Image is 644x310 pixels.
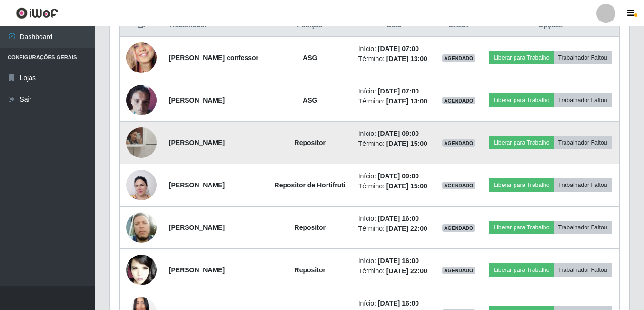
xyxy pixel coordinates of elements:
[126,247,157,293] img: 1747419867654.jpeg
[303,96,317,104] strong: ASG
[489,93,554,107] button: Liberar para Trabalho
[386,225,427,232] time: [DATE] 22:00
[378,215,419,222] time: [DATE] 16:00
[554,178,611,192] button: Trabalhador Faltou
[378,172,419,180] time: [DATE] 09:00
[442,54,476,62] span: AGENDADO
[358,299,430,309] li: Início:
[358,181,430,191] li: Término:
[554,51,611,64] button: Trabalhador Faltou
[126,165,157,206] img: 1733236843122.jpeg
[16,7,58,19] img: CoreUI Logo
[386,267,427,275] time: [DATE] 22:00
[358,214,430,224] li: Início:
[554,221,611,234] button: Trabalhador Faltou
[169,54,258,62] strong: [PERSON_NAME] confessor
[358,256,430,266] li: Início:
[378,130,419,137] time: [DATE] 09:00
[126,124,157,162] img: 1742268064985.jpeg
[358,86,430,96] li: Início:
[489,51,554,64] button: Liberar para Trabalho
[442,182,476,189] span: AGENDADO
[295,224,326,231] strong: Repositor
[169,139,225,146] strong: [PERSON_NAME]
[126,210,157,246] img: 1673493072415.jpeg
[386,97,427,105] time: [DATE] 13:00
[378,257,419,265] time: [DATE] 16:00
[442,224,476,232] span: AGENDADO
[358,44,430,54] li: Início:
[169,266,225,274] strong: [PERSON_NAME]
[358,139,430,149] li: Término:
[358,171,430,181] li: Início:
[386,182,427,190] time: [DATE] 15:00
[169,181,225,189] strong: [PERSON_NAME]
[378,87,419,95] time: [DATE] 07:00
[442,97,476,104] span: AGENDADO
[358,129,430,139] li: Início:
[489,178,554,192] button: Liberar para Trabalho
[554,93,611,107] button: Trabalhador Faltou
[295,266,326,274] strong: Repositor
[126,80,157,120] img: 1733770253666.jpeg
[295,139,326,146] strong: Repositor
[554,136,611,149] button: Trabalhador Faltou
[489,136,554,149] button: Liberar para Trabalho
[489,263,554,277] button: Liberar para Trabalho
[303,54,317,62] strong: ASG
[358,224,430,234] li: Término:
[358,96,430,106] li: Término:
[169,224,225,231] strong: [PERSON_NAME]
[169,96,225,104] strong: [PERSON_NAME]
[554,263,611,277] button: Trabalhador Faltou
[126,25,157,91] img: 1650948199907.jpeg
[442,139,476,147] span: AGENDADO
[378,300,419,307] time: [DATE] 16:00
[275,181,346,189] strong: Repositor de Hortifruti
[358,54,430,64] li: Término:
[378,45,419,52] time: [DATE] 07:00
[358,266,430,276] li: Término:
[386,55,427,62] time: [DATE] 13:00
[489,221,554,234] button: Liberar para Trabalho
[442,267,476,274] span: AGENDADO
[386,140,427,147] time: [DATE] 15:00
